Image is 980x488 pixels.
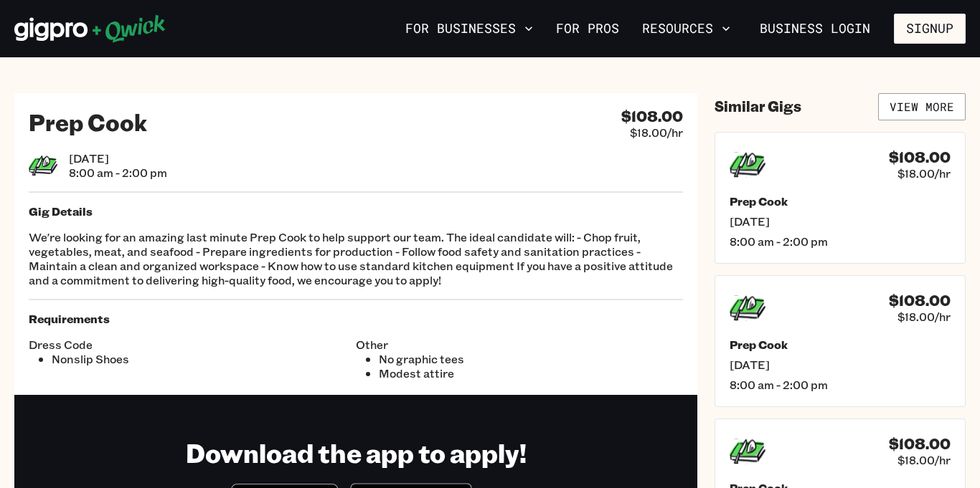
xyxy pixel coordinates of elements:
[730,358,951,372] span: [DATE]
[29,107,147,136] h2: Prep Cook
[730,234,951,249] span: 8:00 am - 2:00 pm
[730,214,951,229] span: [DATE]
[29,338,356,352] span: Dress Code
[715,275,966,407] a: $108.00$18.00/hrPrep Cook[DATE]8:00 am - 2:00 pm
[186,436,527,469] h1: Download the app to apply!
[379,366,683,381] li: Modest attire
[621,107,683,125] h4: $108.00
[550,16,625,41] a: For Pros
[29,230,683,287] p: We're looking for an amazing last minute Prep Cook to help support our team. The ideal candidate ...
[636,16,736,41] button: Resources
[889,148,951,166] h4: $108.00
[400,16,539,41] button: For Businesses
[69,166,167,180] span: 8:00 am - 2:00 pm
[29,204,683,219] h5: Gig Details
[730,338,951,352] h5: Prep Cook
[897,453,951,467] span: $18.00/hr
[69,151,167,166] span: [DATE]
[897,310,951,324] span: $18.00/hr
[894,14,966,44] button: Signup
[730,194,951,209] h5: Prep Cook
[715,97,801,115] h4: Similar Gigs
[52,352,356,366] li: Nonslip Shoes
[730,378,951,392] span: 8:00 am - 2:00 pm
[356,338,683,352] span: Other
[889,292,951,310] h4: $108.00
[715,132,966,264] a: $108.00$18.00/hrPrep Cook[DATE]8:00 am - 2:00 pm
[878,93,966,120] a: View More
[889,435,951,453] h4: $108.00
[29,312,683,326] h5: Requirements
[897,166,951,181] span: $18.00/hr
[379,352,683,366] li: No graphic tees
[748,14,882,44] a: Business Login
[630,125,683,140] span: $18.00/hr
